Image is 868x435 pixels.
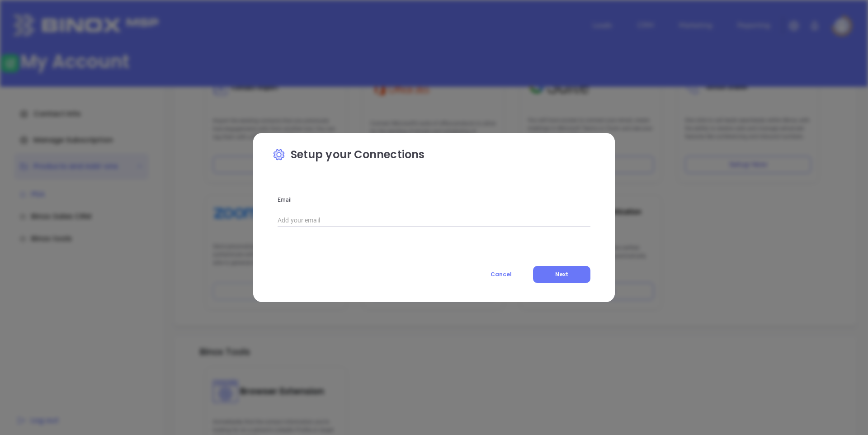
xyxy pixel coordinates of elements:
[272,147,596,167] p: Setup your Connections
[533,266,590,283] button: Next
[491,270,512,278] span: Cancel
[278,195,590,205] p: Email
[474,266,528,283] button: Cancel
[555,270,568,278] span: Next
[278,213,590,227] input: Add your email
